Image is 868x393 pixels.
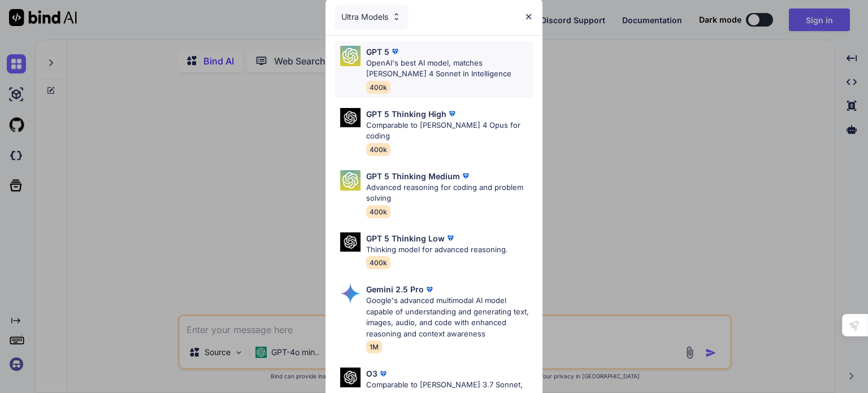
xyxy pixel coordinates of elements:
[366,170,460,182] p: GPT 5 Thinking Medium
[366,58,533,80] p: OpenAI's best AI model, matches [PERSON_NAME] 4 Sonnet in Intelligence
[366,182,533,204] p: Advanced reasoning for coding and problem solving
[389,46,401,57] img: premium
[366,46,389,58] p: GPT 5
[340,46,361,66] img: Pick Models
[366,81,390,94] span: 400k
[340,108,361,128] img: Pick Models
[366,295,533,339] p: Google's advanced multimodal AI model capable of understanding and generating text, images, audio...
[340,170,361,191] img: Pick Models
[366,368,377,379] p: O3
[446,108,458,119] img: premium
[366,205,390,218] span: 400k
[366,108,446,120] p: GPT 5 Thinking High
[366,232,445,244] p: GPT 5 Thinking Low
[366,120,533,142] p: Comparable to [PERSON_NAME] 4 Opus for coding
[366,340,382,353] span: 1M
[366,256,390,269] span: 400k
[445,232,456,244] img: premium
[524,12,533,21] img: close
[460,170,471,182] img: premium
[366,143,390,156] span: 400k
[424,284,435,295] img: premium
[340,368,361,387] img: Pick Models
[340,232,361,252] img: Pick Models
[366,244,508,256] p: Thinking model for advanced reasoning.
[366,283,424,295] p: Gemini 2.5 Pro
[392,12,401,21] img: Pick Models
[335,5,408,29] div: Ultra Models
[377,368,389,379] img: premium
[340,283,361,304] img: Pick Models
